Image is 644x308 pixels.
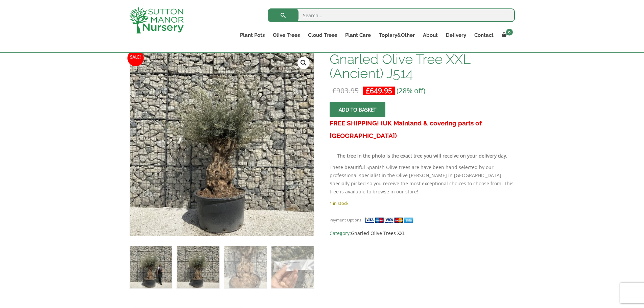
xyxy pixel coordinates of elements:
small: Payment Options: [330,217,362,222]
span: £ [366,86,370,95]
span: (28% off) [397,86,425,95]
span: Sale! [127,50,144,66]
button: Add to basket [330,102,385,117]
img: logo [129,7,184,33]
a: 0 [498,30,515,40]
a: Plant Pots [236,30,269,40]
h3: FREE SHIPPING! (UK Mainland & covering parts of [GEOGRAPHIC_DATA]) [330,117,515,142]
a: Gnarled Olive Trees XXL [351,230,405,236]
a: Plant Care [341,30,375,40]
img: payment supported [365,217,415,224]
p: 1 in stock [330,199,515,207]
span: £ [332,86,336,95]
a: Contact [470,30,498,40]
a: Olive Trees [269,30,304,40]
a: Delivery [442,30,470,40]
bdi: 903.95 [332,86,359,95]
p: These beautiful Spanish Olive trees are have been hand selected by our professional specialist in... [330,163,515,196]
a: Cloud Trees [304,30,341,40]
span: Category: [330,229,515,237]
input: Search... [268,8,515,22]
h1: Gnarled Olive Tree XXL (Ancient) J514 [330,52,515,80]
a: View full-screen image gallery [297,57,310,69]
strong: The tree in the photo is the exact tree you will receive on your delivery day. [337,152,507,159]
img: Gnarled Olive Tree XXL (Ancient) J514 - Image 2 [177,246,219,288]
a: About [419,30,442,40]
img: Gnarled Olive Tree XXL (Ancient) J514 [130,246,172,288]
a: Topiary&Other [375,30,419,40]
img: Gnarled Olive Tree XXL (Ancient) J514 - Image 3 [224,246,266,288]
bdi: 649.95 [366,86,392,95]
span: 0 [506,29,513,35]
img: Gnarled Olive Tree XXL (Ancient) J514 - Image 4 [271,246,314,288]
